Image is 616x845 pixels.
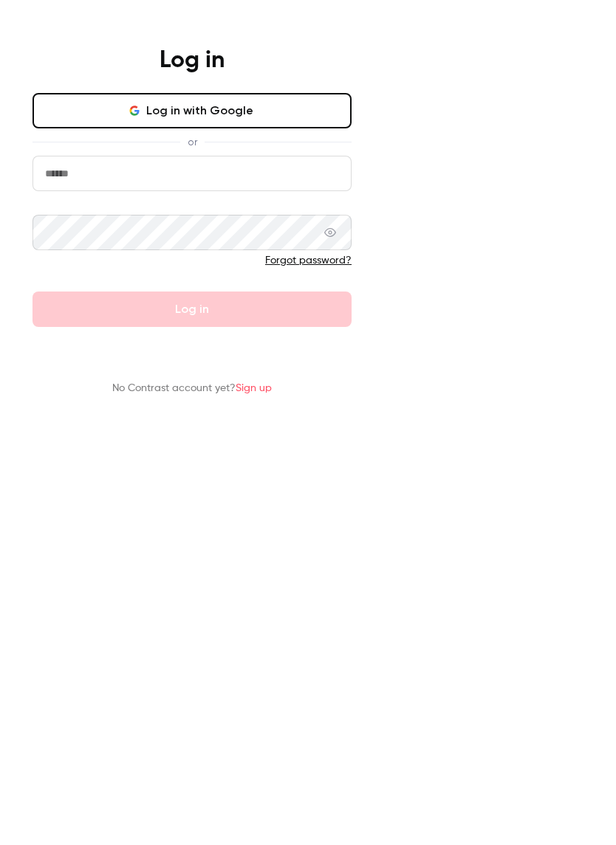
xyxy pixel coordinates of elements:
[265,255,352,266] a: Forgot password?
[32,93,352,128] button: Log in with Google
[160,46,225,75] h4: Log in
[236,383,272,393] a: Sign up
[112,381,272,396] p: No Contrast account yet?
[180,134,205,150] span: or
